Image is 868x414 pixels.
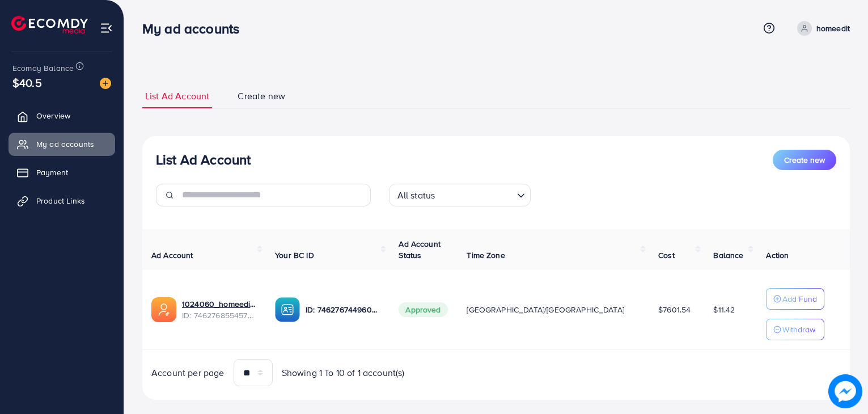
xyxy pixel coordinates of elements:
[467,304,624,315] span: [GEOGRAPHIC_DATA]/[GEOGRAPHIC_DATA]
[399,302,447,317] span: Approved
[782,292,817,306] p: Add Fund
[36,195,85,206] span: Product Links
[713,304,735,315] span: $11.42
[238,90,285,103] span: Create new
[275,250,314,261] span: Your BC ID
[766,250,789,261] span: Action
[782,323,815,336] p: Withdraw
[9,161,115,184] a: Payment
[766,319,824,340] button: Withdraw
[12,74,42,91] span: $40.5
[658,250,675,261] span: Cost
[100,22,113,35] img: menu
[766,288,824,310] button: Add Fund
[395,187,438,204] span: All status
[438,185,512,204] input: Search for option
[389,184,531,206] div: Search for option
[9,104,115,127] a: Overview
[11,16,88,33] img: logo
[36,138,94,150] span: My ad accounts
[793,21,850,36] a: homeedit
[828,374,862,408] img: image
[100,78,111,89] img: image
[151,297,176,322] img: ic-ads-acc.e4c84228.svg
[282,366,405,379] span: Showing 1 To 10 of 1 account(s)
[142,20,248,37] h3: My ad accounts
[36,110,70,121] span: Overview
[658,304,691,315] span: $7601.54
[182,298,257,310] a: 1024060_homeedit7_1737561213516
[816,22,850,35] p: homeedit
[275,297,300,322] img: ic-ba-acc.ded83a64.svg
[36,167,68,178] span: Payment
[182,310,257,321] span: ID: 7462768554572742672
[151,250,193,261] span: Ad Account
[467,250,505,261] span: Time Zone
[151,366,225,379] span: Account per page
[773,150,836,170] button: Create new
[306,303,380,316] p: ID: 7462767449604177937
[9,133,115,155] a: My ad accounts
[784,154,825,166] span: Create new
[12,62,74,74] span: Ecomdy Balance
[713,250,743,261] span: Balance
[399,238,441,261] span: Ad Account Status
[9,189,115,212] a: Product Links
[145,90,209,103] span: List Ad Account
[156,151,251,168] h3: List Ad Account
